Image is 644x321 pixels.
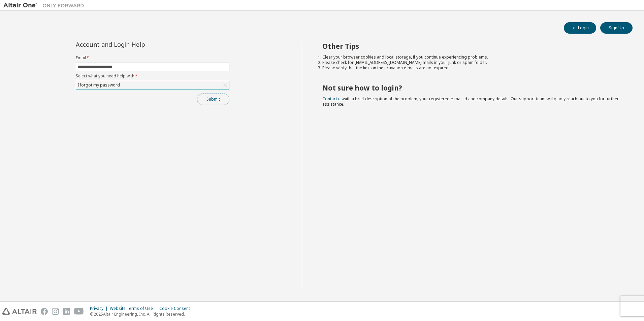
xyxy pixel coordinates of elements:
div: I forgot my password [76,81,229,89]
li: Please verify that the links in the activation e-mails are not expired. [322,65,621,71]
div: Cookie Consent [159,306,194,311]
div: Privacy [90,306,110,311]
li: Clear your browser cookies and local storage, if you continue experiencing problems. [322,55,621,60]
img: linkedin.svg [63,308,70,315]
img: altair_logo.svg [2,308,37,315]
div: Account and Login Help [76,42,199,47]
button: Submit [197,94,229,105]
img: youtube.svg [74,308,84,315]
h2: Other Tips [322,42,621,50]
img: instagram.svg [52,308,59,315]
span: with a brief description of the problem, your registered e-mail id and company details. Our suppo... [322,96,619,107]
a: Contact us [322,96,343,102]
img: facebook.svg [41,308,48,315]
label: Email [76,55,229,61]
div: I forgot my password [76,81,121,89]
div: Website Terms of Use [110,306,159,311]
h2: Not sure how to login? [322,83,621,92]
button: Sign Up [600,22,633,34]
button: Login [564,22,596,34]
label: Select what you need help with [76,73,229,79]
p: © 2025 Altair Engineering, Inc. All Rights Reserved. [90,311,194,317]
img: Altair One [3,2,88,9]
li: Please check for [EMAIL_ADDRESS][DOMAIN_NAME] mails in your junk or spam folder. [322,60,621,65]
